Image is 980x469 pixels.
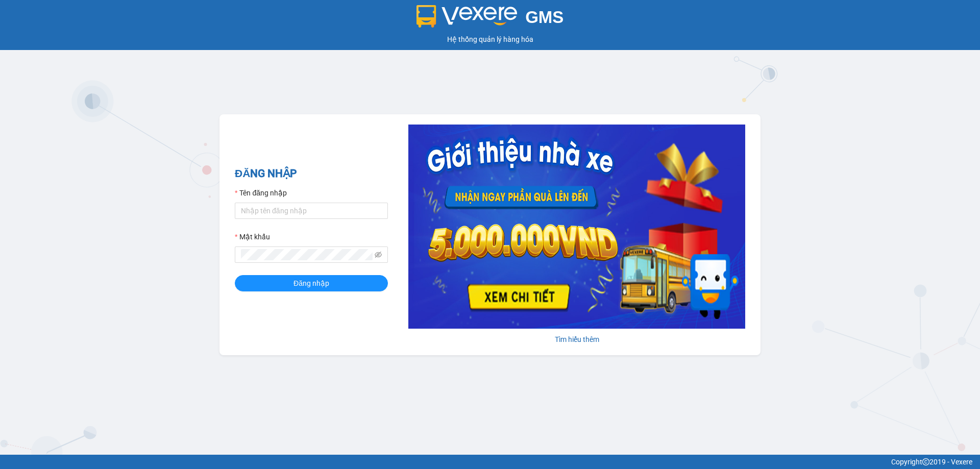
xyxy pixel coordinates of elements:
span: Đăng nhập [293,278,329,289]
input: Mật khẩu [241,249,373,260]
a: GMS [416,15,564,23]
span: eye-invisible [375,251,382,258]
span: GMS [525,8,563,27]
div: Copyright 2019 - Vexere [8,456,972,467]
img: banner-0 [408,125,745,329]
div: Hệ thống quản lý hàng hóa [3,34,977,45]
div: Tìm hiểu thêm [408,334,745,345]
label: Tên đăng nhập [235,187,287,199]
span: copyright [922,458,929,465]
button: Đăng nhập [235,275,388,291]
img: logo 2 [416,5,518,28]
h2: ĐĂNG NHẬP [235,165,388,182]
label: Mật khẩu [235,231,270,242]
input: Tên đăng nhập [235,203,388,219]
